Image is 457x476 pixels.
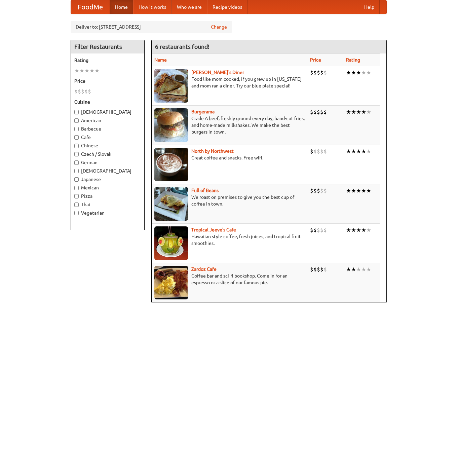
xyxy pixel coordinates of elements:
[74,118,79,123] input: American
[191,188,219,193] b: Full of Beans
[310,226,313,234] li: $
[356,187,361,194] li: ★
[366,266,371,273] li: ★
[74,186,79,190] input: Mexican
[346,57,360,63] a: Rating
[351,69,356,76] li: ★
[323,187,327,194] li: $
[154,154,305,161] p: Great coffee and snacks. Free wifi.
[88,88,91,95] li: $
[320,266,323,273] li: $
[346,108,351,116] li: ★
[74,110,79,114] input: [DEMOGRAPHIC_DATA]
[317,266,320,273] li: $
[154,108,188,142] img: burgerama.jpg
[317,187,320,194] li: $
[317,69,320,76] li: $
[356,226,361,234] li: ★
[154,194,305,207] p: We roast on premises to give you the best cup of coffee in town.
[361,187,366,194] li: ★
[74,142,141,149] label: Chinese
[74,67,79,74] li: ★
[154,69,188,103] img: sallys.jpg
[74,168,141,174] label: [DEMOGRAPHIC_DATA]
[361,148,366,155] li: ★
[356,148,361,155] li: ★
[351,148,356,155] li: ★
[74,176,141,183] label: Japanese
[320,226,323,234] li: $
[81,88,84,95] li: $
[71,0,110,14] a: FoodMe
[310,266,313,273] li: $
[74,151,141,157] label: Czech / Slovak
[323,69,327,76] li: $
[74,144,79,148] input: Chinese
[191,109,215,114] a: Burgerama
[351,226,356,234] li: ★
[191,266,217,272] a: Zardoz Cafe
[74,177,79,182] input: Japanese
[74,169,79,173] input: [DEMOGRAPHIC_DATA]
[361,69,366,76] li: ★
[89,67,94,74] li: ★
[361,266,366,273] li: ★
[71,21,232,33] div: Deliver to: [STREET_ADDRESS]
[191,227,236,232] a: Tropical Jeeve's Cafe
[74,211,79,215] input: Vegetarian
[154,57,167,63] a: Name
[154,187,188,221] img: beans.jpg
[320,69,323,76] li: $
[323,108,327,116] li: $
[74,135,79,140] input: Cafe
[74,88,78,95] li: $
[351,187,356,194] li: ★
[320,148,323,155] li: $
[310,148,313,155] li: $
[317,148,320,155] li: $
[313,187,317,194] li: $
[310,108,313,116] li: $
[154,233,305,247] p: Hawaiian style coffee, fresh juices, and tropical fruit smoothies.
[78,88,81,95] li: $
[366,187,371,194] li: ★
[346,266,351,273] li: ★
[79,67,84,74] li: ★
[346,69,351,76] li: ★
[356,69,361,76] li: ★
[74,201,141,208] label: Thai
[323,226,327,234] li: $
[74,125,141,132] label: Barbecue
[94,67,100,74] li: ★
[74,152,79,156] input: Czech / Slovak
[366,148,371,155] li: ★
[351,266,356,273] li: ★
[366,69,371,76] li: ★
[74,203,79,207] input: Thai
[133,0,172,14] a: How it works
[310,57,321,63] a: Price
[154,272,305,286] p: Coffee bar and sci-fi bookshop. Come in for an espresso or a slice of our famous pie.
[74,194,79,198] input: Pizza
[172,0,207,14] a: Who we are
[154,148,188,181] img: north.jpg
[346,187,351,194] li: ★
[191,70,244,75] a: [PERSON_NAME]'s Diner
[74,160,79,165] input: German
[74,210,141,216] label: Vegetarian
[346,148,351,155] li: ★
[154,76,305,89] p: Food like mom cooked, if you grew up in [US_STATE] and mom ran a diner. Try our blue plate special!
[74,117,141,124] label: American
[207,0,247,14] a: Recipe videos
[154,266,188,299] img: zardoz.jpg
[154,115,305,135] p: Grade A beef, freshly ground every day, hand-cut fries, and home-made milkshakes. We make the bes...
[110,0,133,14] a: Home
[313,148,317,155] li: $
[191,148,234,154] a: North by Northwest
[74,134,141,141] label: Cafe
[74,99,141,105] h5: Cuisine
